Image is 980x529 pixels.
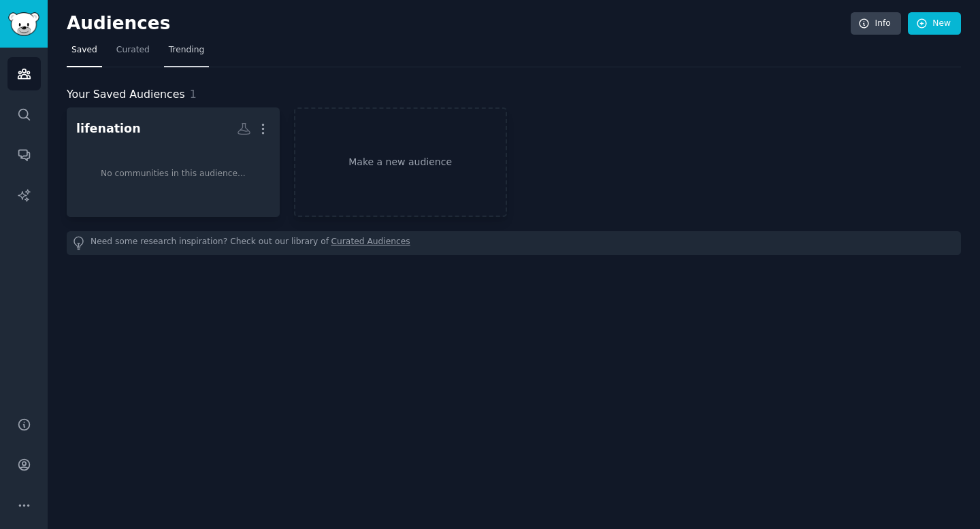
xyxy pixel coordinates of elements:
[116,44,150,56] span: Curated
[8,12,39,36] img: GummySearch logo
[67,107,280,217] a: lifenationNo communities in this audience...
[112,39,154,67] a: Curated
[294,107,507,217] a: Make a new audience
[190,88,197,101] span: 1
[67,39,102,67] a: Saved
[67,13,851,35] h2: Audiences
[164,39,209,67] a: Trending
[71,44,97,56] span: Saved
[169,44,204,56] span: Trending
[76,120,141,137] div: lifenation
[851,12,901,35] a: Info
[331,236,410,250] a: Curated Audiences
[67,86,185,103] span: Your Saved Audiences
[908,12,961,35] a: New
[101,168,246,180] div: No communities in this audience...
[67,231,961,255] div: Need some research inspiration? Check out our library of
